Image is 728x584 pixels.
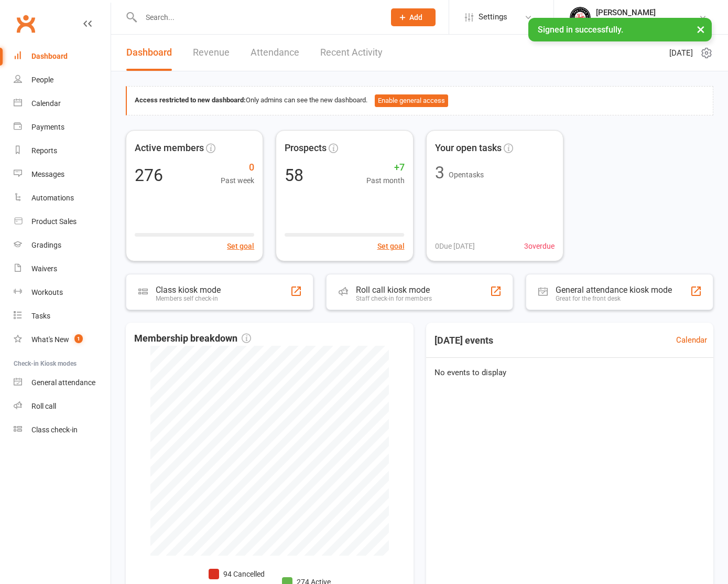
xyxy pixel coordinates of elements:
span: Past month [366,175,405,186]
div: Members self check-in [156,295,221,302]
div: Gradings [31,241,61,249]
div: Waivers [31,264,57,273]
span: Membership breakdown [134,331,251,346]
a: Revenue [193,35,230,71]
div: Global Shotokan Karate Pty Ltd [596,17,699,27]
span: 0 [221,160,254,175]
a: People [14,68,111,92]
span: Open tasks [449,171,484,179]
a: Payments [14,115,111,139]
span: [DATE] [669,47,693,59]
div: Only admins can see the new dashboard. [135,94,705,107]
div: 276 [135,167,163,184]
span: Active members [135,141,204,156]
button: Set goal [227,240,254,252]
div: What's New [31,335,69,344]
div: Class check-in [31,426,78,434]
div: Dashboard [31,52,68,60]
span: Add [409,13,422,22]
a: Recent Activity [320,35,383,71]
a: Roll call [14,395,111,418]
div: General attendance kiosk mode [556,285,672,295]
button: Set goal [377,240,405,252]
a: Gradings [14,233,111,257]
button: × [691,18,710,40]
h3: [DATE] events [426,331,502,350]
a: Workouts [14,281,111,304]
a: Waivers [14,257,111,281]
span: Signed in successfully. [538,25,623,35]
a: What's New1 [14,328,111,352]
a: Messages [14,163,111,186]
span: Prospects [285,141,327,156]
div: People [31,76,53,84]
span: Settings [479,5,507,29]
div: Automations [31,194,74,202]
div: 3 [435,164,444,181]
a: Automations [14,186,111,210]
div: Great for the front desk [556,295,672,302]
a: Dashboard [126,35,172,71]
a: Clubworx [13,10,39,37]
button: Add [391,8,436,26]
span: 1 [74,334,83,343]
div: Messages [31,170,64,178]
a: Reports [14,139,111,163]
div: Roll call kiosk mode [356,285,432,295]
a: Calendar [14,92,111,115]
div: Staff check-in for members [356,295,432,302]
div: Reports [31,146,57,155]
span: +7 [366,160,405,175]
img: thumb_image1750234934.png [570,7,591,28]
a: Class kiosk mode [14,418,111,442]
div: Payments [31,123,64,131]
a: Product Sales [14,210,111,233]
div: Tasks [31,312,50,320]
div: No events to display [422,358,718,387]
a: Calendar [676,334,707,346]
div: Class kiosk mode [156,285,221,295]
div: Roll call [31,402,56,410]
div: General attendance [31,378,95,387]
a: General attendance kiosk mode [14,371,111,395]
li: 94 Cancelled [209,568,265,580]
div: Calendar [31,99,61,108]
input: Search... [138,10,377,25]
button: Enable general access [375,94,448,107]
a: Attendance [251,35,299,71]
strong: Access restricted to new dashboard: [135,96,246,104]
div: Workouts [31,288,63,296]
div: 58 [285,167,303,184]
span: Your open tasks [435,141,502,156]
a: Tasks [14,304,111,328]
a: Dashboard [14,45,111,68]
span: 0 Due [DATE] [435,240,475,252]
span: 3 overdue [524,240,555,252]
div: Product Sales [31,217,77,226]
div: [PERSON_NAME] [596,8,699,17]
span: Past week [221,175,254,186]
